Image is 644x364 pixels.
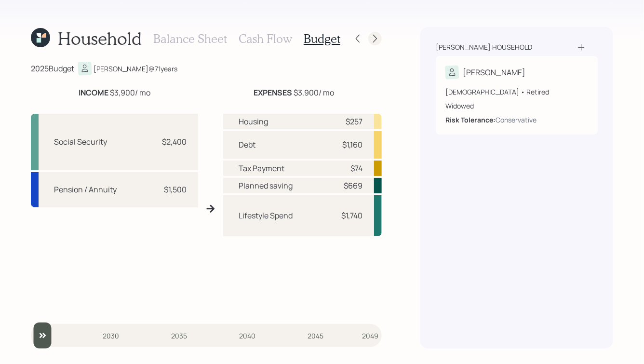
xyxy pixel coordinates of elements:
div: $3,900 / mo [79,87,150,98]
div: $257 [346,116,362,127]
div: $2,400 [162,136,187,148]
div: [PERSON_NAME] [463,67,525,78]
div: [PERSON_NAME] household [436,42,532,52]
div: $3,900 / mo [254,87,334,98]
h1: Household [58,28,142,49]
div: 2025 Budget [31,63,74,74]
div: $1,160 [342,139,362,150]
div: [PERSON_NAME] @ 71 years [94,64,177,74]
div: [DEMOGRAPHIC_DATA] • Retired [445,87,588,97]
h3: Cash Flow [239,32,292,46]
div: Conservative [496,115,537,125]
div: Pension / Annuity [54,184,117,195]
div: $1,740 [341,210,362,221]
div: Social Security [54,136,107,148]
div: Housing [239,116,268,127]
b: EXPENSES [254,87,292,98]
b: Risk Tolerance: [445,115,496,124]
div: $1,500 [164,184,187,195]
div: Tax Payment [239,162,284,174]
b: INCOME [79,87,108,98]
div: Planned saving [239,180,293,191]
div: Debt [239,139,255,150]
div: $669 [344,180,362,191]
h3: Balance Sheet [153,32,227,46]
h3: Budget [304,32,340,46]
div: $74 [350,162,362,174]
div: Lifestyle Spend [239,210,293,221]
div: Widowed [445,101,588,111]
